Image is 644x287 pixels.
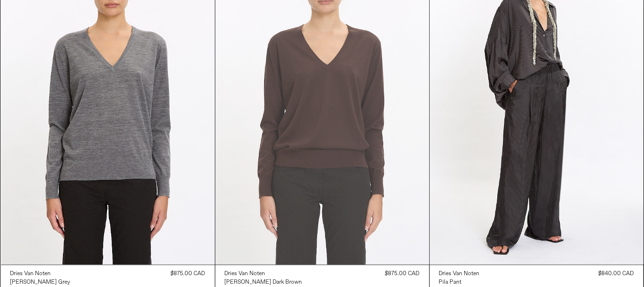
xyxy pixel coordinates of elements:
[439,270,480,278] a: Dries Van Noten
[439,278,480,287] a: Pila Pant
[10,279,71,287] div: [PERSON_NAME] Grey
[171,270,205,278] div: $875.00 CAD
[10,270,51,278] div: Dries Van Noten
[225,270,265,278] div: Dries Van Noten
[225,278,302,287] a: [PERSON_NAME] Dark Brown
[10,270,71,278] a: Dries Van Noten
[225,270,302,278] a: Dries Van Noten
[599,270,634,278] div: $840.00 CAD
[10,278,71,287] a: [PERSON_NAME] Grey
[225,279,302,287] div: [PERSON_NAME] Dark Brown
[439,279,462,287] div: Pila Pant
[439,270,480,278] div: Dries Van Noten
[385,270,420,278] div: $875.00 CAD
